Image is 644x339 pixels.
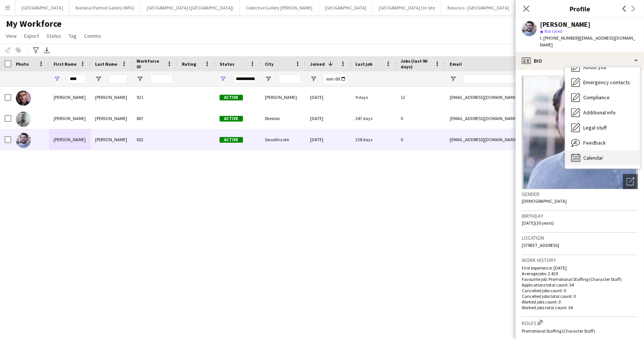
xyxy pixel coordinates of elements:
span: Active [220,95,243,100]
div: [PERSON_NAME] [49,129,91,150]
span: Status [220,61,234,67]
span: Active [220,116,243,122]
a: Comms [81,31,104,41]
div: [EMAIL_ADDRESS][DOMAIN_NAME] [445,108,596,129]
div: [DATE] [306,108,351,129]
span: City [265,61,274,67]
span: Active [220,137,243,143]
div: [EMAIL_ADDRESS][DOMAIN_NAME] [445,129,596,150]
div: 0 [396,129,445,150]
input: Email Filter Input [463,74,592,83]
div: Compliance [565,90,640,105]
span: Email [450,61,462,67]
div: 0 [396,108,445,129]
h3: Profile [516,4,644,14]
div: 12 [396,87,445,108]
div: 921 [132,87,177,108]
p: Average jobs: 2.429 [522,271,638,276]
div: 652 [132,129,177,150]
div: Swadlincote [260,129,306,150]
h3: Roles [522,319,638,327]
div: Additional info [565,105,640,120]
span: Calendar [583,154,603,161]
button: Open Filter Menu [137,76,143,82]
input: First Name Filter Input [67,74,86,83]
a: Tag [66,31,80,41]
img: Ross Jamieson [16,91,31,106]
div: 238 days [351,129,396,150]
span: [STREET_ADDRESS] [522,242,559,248]
button: National Portrait Gallery (NPG) [69,0,141,15]
p: Favourite job: Promotional Staffing (Character Staff) [522,276,638,282]
span: Last job [355,61,372,67]
div: Open photos pop-in [623,174,638,189]
span: View [6,32,17,39]
p: Cancelled jobs count: 0 [522,288,638,293]
p: Worked jobs total count: 34 [522,305,638,310]
div: Emergency contacts [565,75,640,90]
a: Export [21,31,42,41]
p: Applications total count: 34 [522,282,638,288]
p: First experience: [DATE] [522,265,638,271]
span: Photo [16,61,29,67]
button: [GEOGRAPHIC_DATA] [15,0,69,15]
span: Compliance [583,94,610,101]
h3: Gender [522,191,638,197]
span: Additional info [583,109,616,116]
div: [PERSON_NAME] [91,108,132,129]
input: City Filter Input [278,74,301,83]
span: Tag [69,32,77,39]
span: Not rated [544,28,563,34]
button: Open Filter Menu [220,76,226,82]
span: About you [583,64,606,71]
span: First Name [54,61,77,67]
h3: Work history [522,257,638,263]
button: Open Filter Menu [310,76,317,82]
button: [GEOGRAPHIC_DATA] [319,0,373,15]
div: [EMAIL_ADDRESS][DOMAIN_NAME] [445,87,596,108]
app-action-btn: Advanced filters [31,46,40,55]
div: Bio [516,52,644,70]
div: Calendar [565,150,640,165]
span: Emergency contacts [583,79,630,86]
div: 9 days [351,87,396,108]
div: 867 [132,108,177,129]
span: Joined [310,61,325,67]
div: [DATE] [306,129,351,150]
span: Workforce ID [137,58,164,69]
span: Comms [84,32,101,39]
button: Open Filter Menu [265,76,272,82]
button: Open Filter Menu [54,76,60,82]
div: Feedback [565,135,640,150]
button: Open Filter Menu [95,76,102,82]
input: Workforce ID Filter Input [150,74,173,83]
input: Joined Filter Input [324,74,346,83]
div: [PERSON_NAME] [540,21,590,28]
span: My Workforce [6,18,61,29]
span: Export [24,32,39,39]
span: Legal stuff [583,124,607,131]
a: View [3,31,20,41]
span: Last Name [95,61,117,67]
div: [PERSON_NAME] [49,87,91,108]
button: [GEOGRAPHIC_DATA] ([GEOGRAPHIC_DATA]) [141,0,240,15]
p: Worked jobs count: 0 [522,299,638,305]
span: [DEMOGRAPHIC_DATA] [522,198,567,204]
button: Botanics - [GEOGRAPHIC_DATA] [441,0,515,15]
span: [DATE] (30 years) [522,220,554,226]
h3: Location [522,234,638,241]
span: Status [46,32,61,39]
div: [PERSON_NAME] [91,87,132,108]
button: Collective Gallery [PERSON_NAME] [240,0,319,15]
div: [PERSON_NAME] [49,108,91,129]
span: Promotional Staffing (Character Staff) [522,328,595,334]
div: [DATE] [306,87,351,108]
app-action-btn: Export XLSX [42,46,51,55]
img: Crew avatar or photo [522,76,638,189]
div: Legal stuff [565,120,640,135]
h3: Birthday [522,213,638,219]
input: Last Name Filter Input [109,74,128,83]
span: Rating [182,61,196,67]
span: t. [PHONE_NUMBER] [540,35,579,41]
span: | [EMAIL_ADDRESS][DOMAIN_NAME] [540,35,635,48]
